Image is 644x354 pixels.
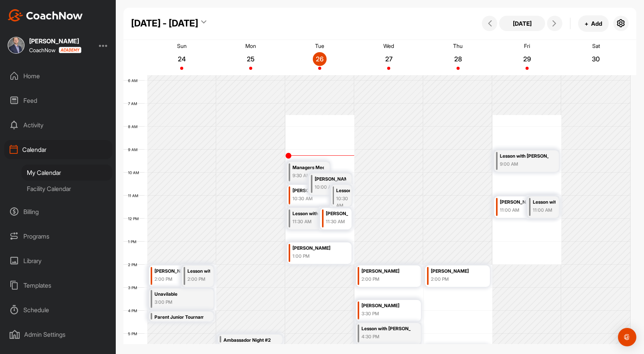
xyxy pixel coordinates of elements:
div: 10:00 AM [315,184,346,191]
div: Templates [4,276,112,295]
a: August 26, 2025 [285,40,354,75]
p: Mon [245,43,256,49]
div: 10:30 AM [292,195,324,202]
div: Managers Meeting [292,163,324,172]
div: [PERSON_NAME] [431,267,480,276]
div: 3:00 PM [154,299,204,306]
img: square_5a41af0e21bb99aa53b490d86a64840d.jpg [8,37,25,54]
div: 5 PM [123,331,145,336]
div: 12 PM [123,216,146,221]
div: 8 AM [123,124,145,129]
div: 1 PM [123,239,144,244]
img: CoachNow acadmey [59,47,81,53]
a: August 29, 2025 [493,40,562,75]
div: 11:30 AM [292,218,342,225]
div: 2 PM [123,262,145,267]
div: Lesson with [PERSON_NAME] [533,198,555,207]
div: Lesson with [PERSON_NAME] [292,209,342,218]
div: 7 AM [123,101,145,106]
div: Lesson with [PERSON_NAME] [336,186,350,195]
div: Open Intercom Messenger [618,328,636,346]
div: Admin Settings [4,325,112,344]
div: 1:00 PM [292,253,342,260]
div: My Calendar [21,165,112,181]
div: Calendar [4,140,112,159]
a: August 27, 2025 [354,40,423,75]
div: Billing [4,202,112,221]
div: [PERSON_NAME] [292,186,324,195]
p: 30 [589,55,603,63]
div: 9:30 AM [292,172,324,179]
div: [PERSON_NAME] [292,244,342,253]
div: 3:30 PM [361,310,411,317]
div: 6 AM [123,78,145,83]
div: 9:00 AM [500,161,549,168]
div: Lesson with [PERSON_NAME] [361,324,411,333]
div: Facility Calendar [21,181,112,197]
a: August 28, 2025 [424,40,493,75]
a: August 25, 2025 [216,40,285,75]
p: Fri [524,43,530,49]
p: 29 [520,55,534,63]
button: +Add [578,15,609,32]
div: Schedule [4,300,112,319]
div: 11 AM [123,193,146,198]
div: Feed [4,91,112,110]
div: [PERSON_NAME] [361,301,411,310]
a: August 24, 2025 [147,40,216,75]
div: 2:00 PM [431,276,480,283]
p: Wed [383,43,394,49]
div: Parent Junior Tournament #2 [154,313,204,322]
div: 2:00 PM [187,276,210,283]
div: [PERSON_NAME] Lesson [315,175,346,184]
div: 4:30 PM [361,333,411,340]
div: Lesson with [PERSON_NAME] [187,267,210,276]
div: Library [4,251,112,270]
div: [PERSON_NAME] [326,209,348,218]
div: [PERSON_NAME] [29,38,81,44]
div: 11:00 AM [500,207,549,214]
div: [DATE] - [DATE] [131,16,198,30]
div: 9 AM [123,147,145,152]
div: Unavilable [154,290,204,299]
button: [DATE] [499,16,545,31]
div: Activity [4,115,112,135]
div: 2:00 PM [361,276,411,283]
div: 4 PM [123,308,145,313]
div: Ambassador Night #2 [223,336,273,345]
p: 27 [382,55,396,63]
span: + [585,20,588,28]
p: Thu [453,43,463,49]
div: CoachNow [29,47,81,53]
p: Sat [592,43,600,49]
a: August 30, 2025 [562,40,631,75]
div: 2:00 PM [154,276,204,283]
div: Lesson with [PERSON_NAME] [500,152,549,161]
p: Tue [315,43,324,49]
div: 10:30 AM [336,195,350,209]
div: 11:00 AM [533,207,555,214]
div: 11:30 AM [326,218,348,225]
div: [PERSON_NAME] [154,267,204,276]
p: 26 [313,55,327,63]
div: 10 AM [123,170,147,175]
p: 25 [244,55,258,63]
div: Programs [4,227,112,246]
p: 28 [451,55,465,63]
div: Home [4,66,112,86]
p: Sun [177,43,187,49]
div: [PERSON_NAME] [361,267,411,276]
img: CoachNow [8,9,83,21]
p: 24 [175,55,189,63]
div: 3 PM [123,285,145,290]
div: [PERSON_NAME] [500,198,549,207]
